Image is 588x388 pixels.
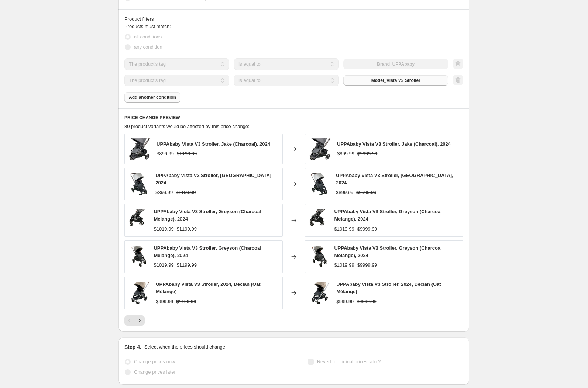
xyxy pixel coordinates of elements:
strike: $9999.99 [356,189,376,196]
div: $899.99 [337,150,354,157]
span: UPPAbaby Vista V3 Stroller, Greyson (Charcoal Melange), 2024 [334,209,441,222]
strike: $9999.99 [357,261,377,269]
img: 6f57230c-343b-405b-be09-1393f0c42cfd_80x.png [128,209,148,232]
span: Products must match: [124,24,171,29]
div: Product filters [124,15,463,23]
strike: $1199.99 [177,261,197,269]
span: UPPAbaby Vista V3 Stroller, Greyson (Charcoal Melange), 2024 [154,209,261,222]
span: Change prices later [134,369,176,375]
img: 8fe5ddeb-540a-4137-8962-ff63de03f7bf_80x.png [309,282,330,304]
div: $1019.99 [154,261,173,269]
span: UPPAbaby Vista V3 Stroller, Greyson (Charcoal Melange), 2024 [334,245,441,258]
div: $899.99 [155,189,173,196]
span: UPPAbaby Vista V3 Stroller, [GEOGRAPHIC_DATA], 2024 [336,173,453,186]
span: any condition [134,44,162,50]
nav: Pagination [124,315,145,326]
span: UPPAbaby Vista V3 Stroller, 2024, Declan (Oat Mélange) [156,281,260,294]
div: $999.99 [336,298,354,305]
button: Next [134,315,145,326]
span: UPPAbaby Vista V3 Stroller, Greyson (Charcoal Melange), 2024 [154,245,261,258]
span: UPPAbaby Vista V3 Stroller, Jake (Charcoal), 2024 [337,141,451,147]
img: 22a7e890-e40a-4333-bef5-de741069e0fa_80x.png [128,246,148,268]
strike: $1199.99 [176,298,196,305]
div: $899.99 [336,189,353,196]
img: f0a671bb-aac7-4d08-a59a-b7cd123e7c83_80x.png [128,138,151,160]
div: $999.99 [156,298,173,305]
span: UPPAbaby Vista V3 Stroller, Jake (Charcoal), 2024 [157,141,270,147]
h6: PRICE CHANGE PREVIEW [124,115,463,121]
img: 7da041da-9b21-47e1-9789-57450a640dc3_80x.png [309,173,330,195]
strike: $1199.99 [177,225,197,233]
strike: $9999.99 [357,298,376,305]
img: 8fe5ddeb-540a-4137-8962-ff63de03f7bf_80x.png [128,282,150,304]
div: $1019.99 [154,225,173,233]
strike: $9999.99 [357,150,377,157]
p: Select when the prices should change [144,343,225,351]
span: UPPAbaby Vista V3 Stroller, 2024, Declan (Oat Mélange) [336,281,441,294]
strike: $1199.99 [176,189,196,196]
div: $1019.99 [334,261,354,269]
span: all conditions [134,34,162,39]
div: $899.99 [157,150,174,157]
strike: $9999.99 [357,225,377,233]
strike: $1199.99 [177,150,197,157]
span: UPPAbaby Vista V3 Stroller, [GEOGRAPHIC_DATA], 2024 [155,173,273,186]
h2: Step 4. [124,343,141,351]
img: 6f57230c-343b-405b-be09-1393f0c42cfd_80x.png [309,209,328,232]
img: 22a7e890-e40a-4333-bef5-de741069e0fa_80x.png [309,246,328,268]
span: Change prices now [134,359,175,364]
span: 80 product variants would be affected by this price change: [124,124,250,129]
span: Revert to original prices later? [317,359,381,364]
img: 7da041da-9b21-47e1-9789-57450a640dc3_80x.png [128,173,149,195]
div: $1019.99 [334,225,354,233]
img: f0a671bb-aac7-4d08-a59a-b7cd123e7c83_80x.png [309,138,331,160]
